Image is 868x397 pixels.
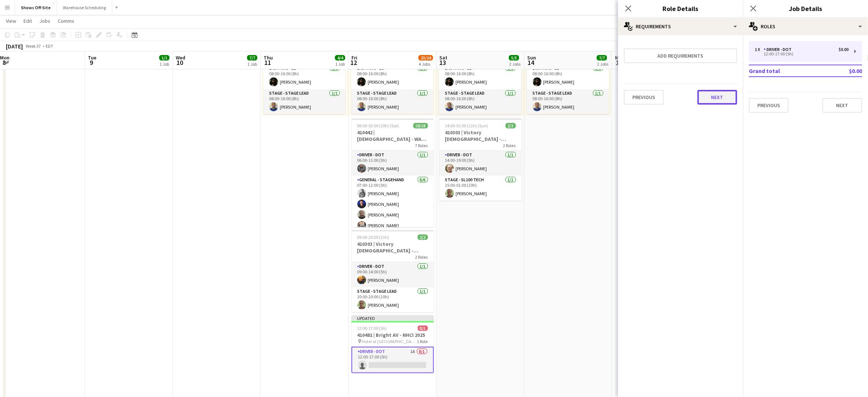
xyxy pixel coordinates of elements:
[350,58,357,67] span: 12
[509,61,521,67] div: 2 Jobs
[415,143,428,148] span: 7 Roles
[351,347,434,373] app-card-role: Driver - DOT1A0/112:00-17:00 (5h)
[351,315,434,373] app-job-card: Updated12:00-17:00 (5h)0/1410481 | Bright AV - NHCI 2025 Hotel at [GEOGRAPHIC_DATA]1 RoleDriver -...
[160,61,169,67] div: 1 Job
[87,58,96,67] span: 9
[755,52,849,56] div: 12:00-17:00 (5h)
[357,325,387,331] span: 12:00-17:00 (5h)
[624,48,737,63] button: Add requirements
[247,61,257,67] div: 1 Job
[438,58,447,67] span: 13
[351,332,434,338] h3: 410481 | Bright AV - NHCI 2025
[418,325,428,331] span: 0/1
[351,315,434,321] div: Updated
[697,90,737,105] button: Next
[264,54,273,61] span: Thu
[439,176,522,201] app-card-role: Stage - SL100 Tech1/115:00-01:00 (10h)[PERSON_NAME]
[749,98,789,113] button: Previous
[439,129,522,142] h3: 410303 | Victory [DEMOGRAPHIC_DATA] - Volunteer Appreciation Event
[6,43,23,50] div: [DATE]
[614,58,625,67] span: 15
[764,47,794,52] div: Driver - DOT
[526,58,536,67] span: 14
[527,54,536,61] span: Sun
[439,54,447,61] span: Sat
[351,89,433,114] app-card-role: Stage - Stage Lead1/108:00-16:00 (8h)[PERSON_NAME]
[175,58,185,67] span: 10
[24,43,43,49] span: Week 37
[413,123,428,128] span: 18/18
[24,18,32,24] span: Edit
[351,287,434,312] app-card-role: Stage - Stage Lead1/110:00-20:00 (10h)[PERSON_NAME]
[46,43,53,49] div: EDT
[439,151,522,176] app-card-role: Driver - DOT1/114:00-19:00 (5h)[PERSON_NAME]
[418,55,433,61] span: 23/24
[58,18,74,24] span: Comms
[439,64,521,89] app-card-role: Lighting - L11/108:00-16:00 (8h)[PERSON_NAME]
[263,89,346,114] app-card-role: Stage - Stage Lead1/108:00-16:00 (8h)[PERSON_NAME]
[351,54,357,61] span: Fri
[357,123,399,128] span: 06:00-02:00 (20h) (Sat)
[527,64,609,89] app-card-role: Lighting - L11/108:00-16:00 (8h)[PERSON_NAME]
[88,54,96,61] span: Tue
[527,89,609,114] app-card-role: Stage - Stage Lead1/108:00-16:00 (8h)[PERSON_NAME]
[822,98,862,113] button: Next
[176,54,185,61] span: Wed
[263,64,346,89] app-card-role: Lighting - L11/108:00-16:00 (8h)[PERSON_NAME]
[3,16,19,26] a: View
[615,54,625,61] span: Mon
[743,4,868,13] h3: Job Details
[415,254,428,260] span: 2 Roles
[57,0,112,15] button: Warehouse Scheduling
[597,61,608,67] div: 2 Jobs
[839,47,849,52] div: $0.00
[36,16,53,26] a: Jobs
[39,18,50,24] span: Jobs
[624,90,664,105] button: Previous
[351,64,433,89] app-card-role: Lighting - L11/108:00-16:00 (8h)[PERSON_NAME]
[351,129,434,142] h3: 410442 | [DEMOGRAPHIC_DATA] - WAVE College Ministry 2025
[828,65,862,77] td: $0.00
[335,61,345,67] div: 1 Job
[6,18,16,24] span: View
[351,176,434,254] app-card-role: General - Stagehand6/607:00-12:00 (5h)[PERSON_NAME][PERSON_NAME][PERSON_NAME][PERSON_NAME]
[439,89,521,114] app-card-role: Stage - Stage Lead1/108:00-16:00 (8h)[PERSON_NAME]
[362,339,417,344] span: Hotel at [GEOGRAPHIC_DATA]
[55,16,77,26] a: Comms
[15,0,57,15] button: Shows Off-Site
[351,119,434,227] app-job-card: 06:00-02:00 (20h) (Sat)18/18410442 | [DEMOGRAPHIC_DATA] - WAVE College Ministry 20257 RolesDriver...
[755,47,764,52] div: 1 x
[618,4,743,13] h3: Role Details
[419,61,433,67] div: 4 Jobs
[247,55,257,61] span: 7/7
[445,123,488,128] span: 14:00-01:00 (11h) (Sun)
[335,55,345,61] span: 4/4
[439,119,522,201] app-job-card: 14:00-01:00 (11h) (Sun)2/2410303 | Victory [DEMOGRAPHIC_DATA] - Volunteer Appreciation Event2 Rol...
[351,151,434,176] app-card-role: Driver - DOT1/106:00-11:00 (5h)[PERSON_NAME]
[743,18,868,35] div: Roles
[418,234,428,240] span: 2/2
[417,339,428,344] span: 1 Role
[509,55,519,61] span: 5/5
[618,18,743,35] div: Requirements
[262,58,273,67] span: 11
[597,55,607,61] span: 7/7
[506,123,516,128] span: 2/2
[357,234,389,240] span: 09:00-20:00 (11h)
[159,55,169,61] span: 1/1
[351,241,434,254] h3: 410303 | Victory [DEMOGRAPHIC_DATA] - Volunteer Appreciation Event
[21,16,35,26] a: Edit
[503,143,516,148] span: 2 Roles
[351,262,434,287] app-card-role: Driver - DOT1/109:00-14:00 (5h)[PERSON_NAME]
[351,230,434,312] app-job-card: 09:00-20:00 (11h)2/2410303 | Victory [DEMOGRAPHIC_DATA] - Volunteer Appreciation Event2 RolesDriv...
[749,65,828,77] td: Grand total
